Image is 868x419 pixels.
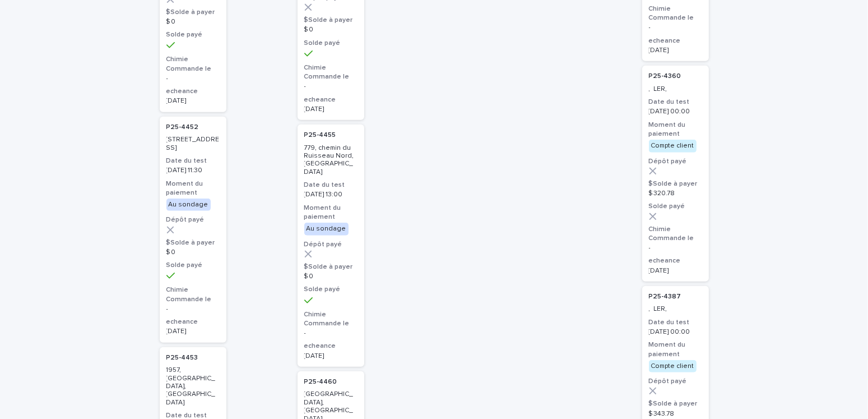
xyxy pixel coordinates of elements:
[166,286,220,303] h3: Chimie Commande le
[298,125,364,367] a: P25-4455 779, chemin du Ruisseau Nord, [GEOGRAPHIC_DATA]Date du test[DATE] 13:00Moment du paiemen...
[304,204,358,222] h3: Moment du paiement
[166,248,220,256] p: $ 0
[166,30,220,39] h3: Solde payé
[166,75,220,82] p: -
[166,8,220,17] h3: $Solde à payer
[304,39,358,48] h3: Solde payé
[166,123,199,131] p: P25-4452
[649,377,702,386] h3: Dépôt payé
[304,263,358,271] h3: $Solde à payer
[649,179,702,188] h3: $Solde à payer
[649,318,702,327] h3: Date du test
[166,261,220,270] h3: Solde payé
[649,360,697,372] div: Compte client
[649,225,702,243] h3: Chimie Commande le
[304,144,358,177] p: 779, chemin du Ruisseau Nord, [GEOGRAPHIC_DATA]
[166,167,220,174] p: [DATE] 11:30
[166,238,220,247] h3: $Solde à payer
[649,72,681,80] p: P25-4360
[166,87,220,96] h3: echeance
[304,240,358,249] h3: Dépôt payé
[166,317,220,326] h3: echeance
[166,156,220,165] h3: Date du test
[649,399,702,408] h3: $Solde à payer
[649,202,702,211] h3: Solde payé
[649,24,702,31] p: -
[166,354,198,362] p: P25-4453
[649,410,702,418] p: $ 343.78
[649,36,702,45] h3: echeance
[304,63,358,81] h3: Chimie Commande le
[304,16,358,25] h3: $Solde à payer
[649,293,681,301] p: P25-4387
[304,82,358,90] p: -
[649,140,697,152] div: Compte client
[304,105,358,113] p: [DATE]
[166,328,220,335] p: [DATE]
[166,136,220,152] p: [STREET_ADDRESS]
[304,378,337,386] p: P25-4460
[304,310,358,328] h3: Chimie Commande le
[304,342,358,351] h3: echeance
[304,223,349,235] div: Au sondage
[304,131,336,139] p: P25-4455
[166,18,220,26] p: $ 0
[649,85,702,93] p: , LER,
[649,340,702,358] h3: Moment du paiement
[166,179,220,197] h3: Moment du paiement
[649,305,702,313] p: , LER,
[166,215,220,224] h3: Dépôt payé
[642,66,709,282] a: P25-4360 , LER,Date du test[DATE] 00:00Moment du paiementCompte clientDépôt payé$Solde à payer$ 3...
[649,47,702,54] p: [DATE]
[160,117,226,343] a: P25-4452 [STREET_ADDRESS]Date du test[DATE] 11:30Moment du paiementAu sondageDépôt payé$Solde à p...
[304,191,358,199] p: [DATE] 13:00
[304,273,358,280] p: $ 0
[649,256,702,265] h3: echeance
[304,181,358,190] h3: Date du test
[649,190,702,197] p: $ 320.78
[649,98,702,107] h3: Date du test
[649,4,702,22] h3: Chimie Commande le
[649,121,702,139] h3: Moment du paiement
[649,157,702,166] h3: Dépôt payé
[304,352,358,360] p: [DATE]
[166,199,211,211] div: Au sondage
[304,95,358,104] h3: echeance
[649,108,702,116] p: [DATE] 00:00
[166,97,220,105] p: [DATE]
[166,55,220,73] h3: Chimie Commande le
[304,26,358,34] p: $ 0
[649,244,702,252] p: -
[649,267,702,275] p: [DATE]
[304,285,358,294] h3: Solde payé
[649,328,702,336] p: [DATE] 00:00
[166,366,220,407] p: 1957, [GEOGRAPHIC_DATA], [GEOGRAPHIC_DATA]
[304,329,358,337] p: -
[166,305,220,313] p: -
